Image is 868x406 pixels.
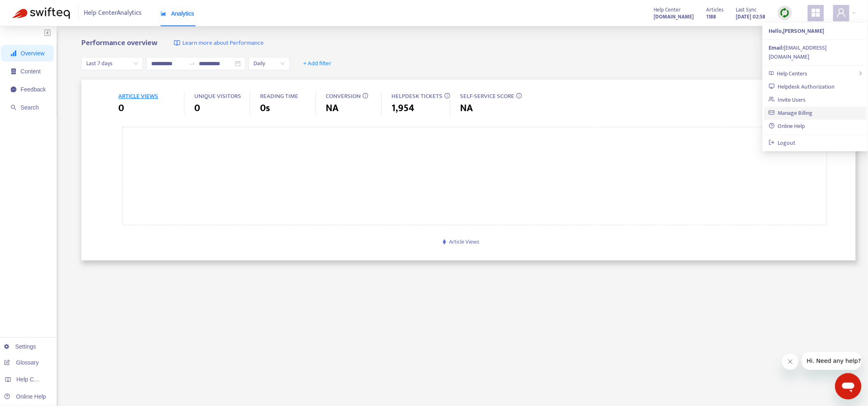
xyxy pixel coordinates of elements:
[326,101,338,116] span: NA
[118,101,124,116] span: 0
[118,91,158,101] span: ARTICLE VIEWS
[194,91,241,101] span: UNIQUE VISITORS
[769,138,796,148] a: Logout
[303,59,332,68] span: + Add filter
[174,39,264,48] a: Learn more about Performance
[21,86,46,93] span: Feedback
[769,26,824,36] strong: Hello, [PERSON_NAME]
[11,87,16,92] span: message
[260,101,270,116] span: 0s
[4,359,39,366] a: Glossary
[736,12,765,21] strong: [DATE] 02:58
[86,57,138,70] span: Last 7 days
[769,43,862,62] div: [EMAIL_ADDRESS][DOMAIN_NAME]
[260,91,298,101] span: READING TIME
[189,60,196,67] span: swap-right
[706,5,723,14] span: Articles
[326,91,361,101] span: CONVERSION
[782,354,799,370] iframe: Close message
[391,91,442,101] span: HELPDESK TICKETS
[449,237,479,246] span: Article Views
[654,12,694,21] a: [DOMAIN_NAME]
[391,101,414,116] span: 1,954
[4,343,36,350] a: Settings
[297,57,338,70] button: + Add filter
[81,36,157,49] b: Performance overview
[769,108,813,118] a: Manage Billing
[21,104,39,111] span: Search
[4,393,46,400] a: Online Help
[769,82,835,91] a: Helpdesk Authorization
[161,10,194,17] span: Analytics
[189,60,196,67] span: to
[84,5,142,21] span: Help Center Analytics
[253,57,285,70] span: Daily
[174,40,180,46] img: image-link
[11,68,16,74] span: container
[769,121,805,131] a: Online Help
[706,12,716,21] strong: 1188
[802,352,861,370] iframe: Message from company
[194,101,200,116] span: 0
[11,50,16,56] span: signal
[460,101,473,116] span: NA
[11,105,16,110] span: search
[16,376,50,383] span: Help Centers
[769,43,784,52] strong: Email:
[769,95,806,105] a: Invite Users
[161,11,166,16] span: area-chart
[736,5,757,14] span: Last Sync
[21,50,44,57] span: Overview
[182,39,264,48] span: Learn more about Performance
[811,8,821,18] span: appstore
[460,91,514,101] span: SELF-SERVICE SCORE
[654,12,694,21] strong: [DOMAIN_NAME]
[835,373,861,399] iframe: Button to launch messaging window
[780,8,790,18] img: sync.dc5367851b00ba804db3.png
[777,69,807,78] span: Help Centers
[654,5,681,14] span: Help Center
[858,71,863,76] span: right
[21,68,41,75] span: Content
[836,8,846,18] span: user
[12,7,70,19] img: Swifteq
